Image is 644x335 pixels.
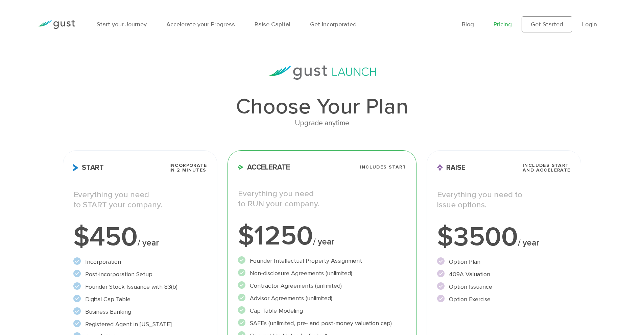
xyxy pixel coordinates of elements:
[73,307,207,316] li: Business Banking
[63,96,581,118] h1: Choose Your Plan
[437,270,571,279] li: 409A Valuation
[73,224,207,251] div: $450
[437,164,466,171] span: Raise
[518,238,539,248] span: / year
[238,319,406,328] li: SAFEs (unlimited, pre- and post-money valuation cap)
[238,189,406,209] p: Everything you need to RUN your company.
[437,295,571,304] li: Option Exercise
[73,164,104,171] span: Start
[255,21,290,28] a: Raise Capital
[437,164,443,171] img: Raise Icon
[437,257,571,266] li: Option Plan
[238,256,406,265] li: Founder Intellectual Property Assignment
[238,269,406,278] li: Non-disclosure Agreements (unlimited)
[437,282,571,291] li: Option Issuance
[63,118,581,129] div: Upgrade anytime
[437,224,571,251] div: $3500
[169,163,207,173] span: Incorporate in 2 Minutes
[73,295,207,304] li: Digital Cap Table
[310,21,357,28] a: Get Incorporated
[238,294,406,303] li: Advisor Agreements (unlimited)
[73,270,207,279] li: Post-incorporation Setup
[166,21,235,28] a: Accelerate your Progress
[360,165,406,170] span: Includes START
[582,21,597,28] a: Login
[73,164,78,171] img: Start Icon X2
[313,237,334,247] span: / year
[238,223,406,250] div: $1250
[523,163,571,173] span: Includes START and ACCELERATE
[138,238,159,248] span: / year
[437,190,571,210] p: Everything you need to issue options.
[238,164,244,170] img: Accelerate Icon
[238,164,290,171] span: Accelerate
[268,66,376,80] img: gust-launch-logos.svg
[73,282,207,291] li: Founder Stock Issuance with 83(b)
[462,21,474,28] a: Blog
[522,16,572,32] a: Get Started
[73,257,207,266] li: Incorporation
[238,281,406,290] li: Contractor Agreements (unlimited)
[238,306,406,315] li: Cap Table Modeling
[73,190,207,210] p: Everything you need to START your company.
[37,20,75,29] img: Gust Logo
[73,320,207,329] li: Registered Agent in [US_STATE]
[97,21,147,28] a: Start your Journey
[494,21,512,28] a: Pricing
